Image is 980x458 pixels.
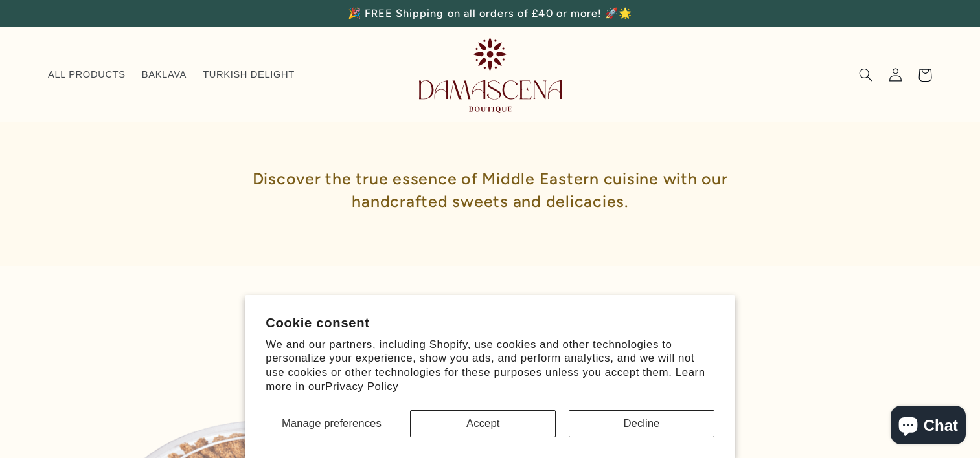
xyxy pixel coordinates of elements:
[569,410,714,437] button: Decline
[203,69,295,81] span: TURKISH DELIGHT
[325,380,398,393] a: Privacy Policy
[419,38,562,112] img: Damascena Boutique
[40,61,133,89] a: ALL PRODUCTS
[266,338,714,394] p: We and our partners, including Shopify, use cookies and other technologies to personalize your ex...
[850,60,880,90] summary: Search
[205,148,775,232] h1: Discover the true essence of Middle Eastern cuisine with our handcrafted sweets and delicacies.
[195,61,303,89] a: TURKISH DELIGHT
[887,406,970,448] inbox-online-store-chat: Shopify online store chat
[410,410,556,437] button: Accept
[266,316,714,331] h2: Cookie consent
[282,417,382,430] span: Manage preferences
[142,69,187,81] span: BAKLAVA
[348,7,632,19] span: 🎉 FREE Shipping on all orders of £40 or more! 🚀🌟
[133,61,194,89] a: BAKLAVA
[414,32,567,117] a: Damascena Boutique
[48,69,126,81] span: ALL PRODUCTS
[266,410,397,437] button: Manage preferences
